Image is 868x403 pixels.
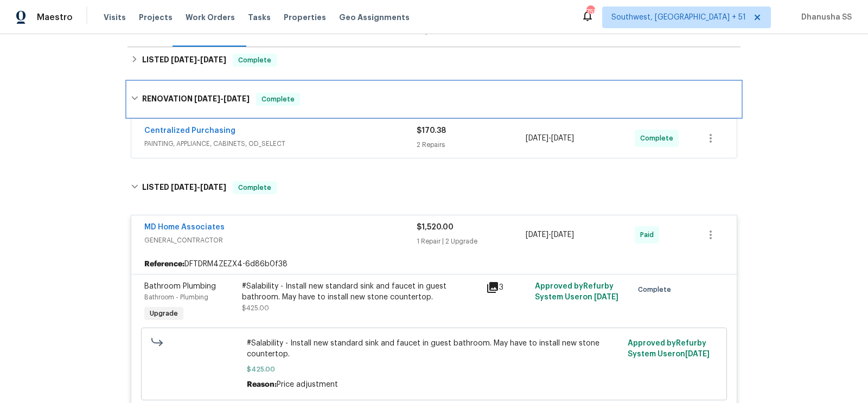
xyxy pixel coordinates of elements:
div: 755 [586,7,594,17]
span: [DATE] [200,183,226,191]
span: - [171,56,226,63]
span: Tasks [248,14,271,21]
a: MD Home Associates [144,223,225,231]
div: 1 Repair | 2 Upgrade [417,236,526,247]
span: Complete [640,133,678,144]
span: Properties [284,12,326,23]
span: Visits [104,12,126,23]
span: #Salability - Install new standard sink and faucet in guest bathroom. May have to install new sto... [247,338,622,360]
span: Complete [234,182,276,193]
span: Paid [640,229,658,240]
span: [DATE] [194,95,220,103]
div: LISTED [DATE]-[DATE]Complete [127,47,741,73]
span: [DATE] [526,231,548,239]
span: $425.00 [247,364,622,375]
span: Bathroom Plumbing [144,283,216,290]
h6: LISTED [142,54,226,67]
a: Centralized Purchasing [144,127,235,135]
span: [DATE] [551,135,574,142]
span: [DATE] [200,56,226,63]
span: - [171,183,226,191]
span: Complete [257,94,299,105]
span: Dhanusha SS [797,12,852,23]
span: Maestro [37,12,73,23]
span: PAINTING, APPLIANCE, CABINETS, OD_SELECT [144,138,417,149]
span: - [194,95,250,103]
span: [DATE] [594,293,618,301]
span: Geo Assignments [339,12,410,23]
span: Complete [234,55,276,66]
span: Work Orders [186,12,235,23]
span: [DATE] [171,183,197,191]
div: 3 [486,281,528,294]
span: [DATE] [551,231,574,239]
span: [DATE] [171,56,197,63]
span: Upgrade [145,308,182,319]
span: Southwest, [GEOGRAPHIC_DATA] + 51 [611,12,746,23]
span: $170.38 [417,127,446,135]
span: Complete [638,284,675,295]
span: [DATE] [526,135,548,142]
b: Reference: [144,259,184,270]
div: #Salability - Install new standard sink and faucet in guest bathroom. May have to install new sto... [242,281,480,303]
span: GENERAL_CONTRACTOR [144,235,417,246]
span: Bathroom - Plumbing [144,294,208,300]
div: 2 Repairs [417,139,526,150]
h6: LISTED [142,181,226,194]
span: [DATE] [685,350,710,358]
span: Price adjustment [277,381,338,388]
span: Approved by Refurby System User on [628,340,710,358]
span: $425.00 [242,305,269,311]
span: [DATE] [224,95,250,103]
span: $1,520.00 [417,223,454,231]
span: Projects [139,12,173,23]
span: - [526,229,574,240]
span: - [526,133,574,144]
div: RENOVATION [DATE]-[DATE]Complete [127,82,741,117]
span: Reason: [247,381,277,388]
div: LISTED [DATE]-[DATE]Complete [127,170,741,205]
div: DFTDRM4ZEZX4-6d86b0f38 [131,254,737,274]
h6: RENOVATION [142,93,250,106]
span: Approved by Refurby System User on [535,283,618,301]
